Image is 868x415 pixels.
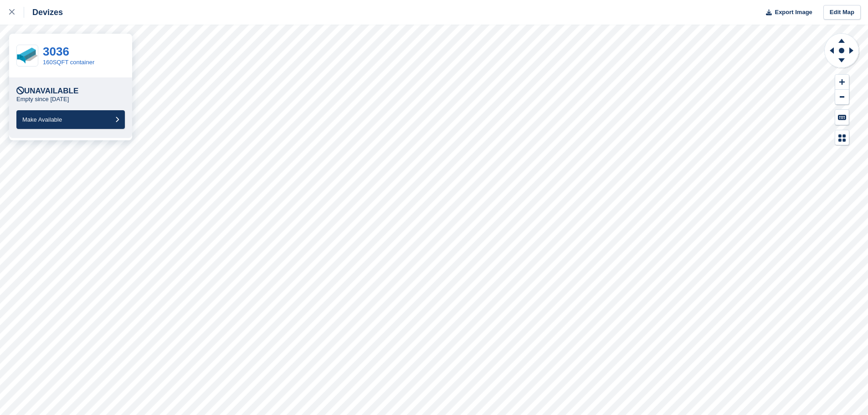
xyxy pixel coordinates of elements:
span: Export Image [775,8,812,17]
div: Devizes [24,7,63,18]
span: Make Available [22,116,62,123]
img: 160.png [17,45,38,66]
button: Make Available [16,110,125,129]
a: Edit Map [823,5,861,20]
a: 160SQFT container [43,59,94,66]
button: Zoom Out [835,90,849,105]
div: Unavailable [16,87,78,96]
button: Zoom In [835,75,849,90]
a: 3036 [43,45,69,58]
p: Empty since [DATE] [16,96,69,103]
button: Map Legend [835,130,849,145]
button: Export Image [760,5,812,20]
button: Keyboard Shortcuts [835,110,849,125]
